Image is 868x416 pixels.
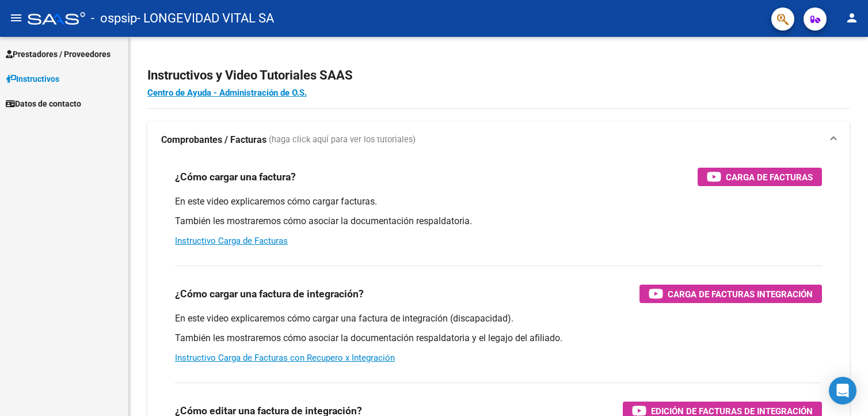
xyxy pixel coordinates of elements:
p: También les mostraremos cómo asociar la documentación respaldatoria. [175,215,822,228]
span: Carga de Facturas Integración [668,287,813,301]
a: Instructivo Carga de Facturas [175,236,288,246]
p: En este video explicaremos cómo cargar una factura de integración (discapacidad). [175,312,822,325]
h3: ¿Cómo cargar una factura de integración? [175,286,364,302]
div: Open Intercom Messenger [829,377,856,404]
span: - LONGEVIDAD VITAL SA [137,6,274,31]
strong: Comprobantes / Facturas [161,134,267,146]
a: Centro de Ayuda - Administración de O.S. [147,88,307,98]
span: Instructivos [6,73,59,85]
span: - ospsip [91,6,137,31]
h3: ¿Cómo cargar una factura? [175,169,296,185]
p: En este video explicaremos cómo cargar facturas. [175,195,822,208]
h2: Instructivos y Video Tutoriales SAAS [147,65,850,86]
span: Carga de Facturas [726,170,813,184]
mat-icon: menu [9,11,23,25]
mat-expansion-panel-header: Comprobantes / Facturas (haga click aquí para ver los tutoriales) [147,122,850,158]
span: Prestadores / Proveedores [6,48,111,60]
button: Carga de Facturas Integración [639,285,822,303]
mat-icon: person [845,11,859,25]
span: Datos de contacto [6,97,81,110]
button: Carga de Facturas [698,168,822,186]
span: (haga click aquí para ver los tutoriales) [269,134,416,146]
a: Instructivo Carga de Facturas con Recupero x Integración [175,353,395,363]
p: También les mostraremos cómo asociar la documentación respaldatoria y el legajo del afiliado. [175,332,822,345]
